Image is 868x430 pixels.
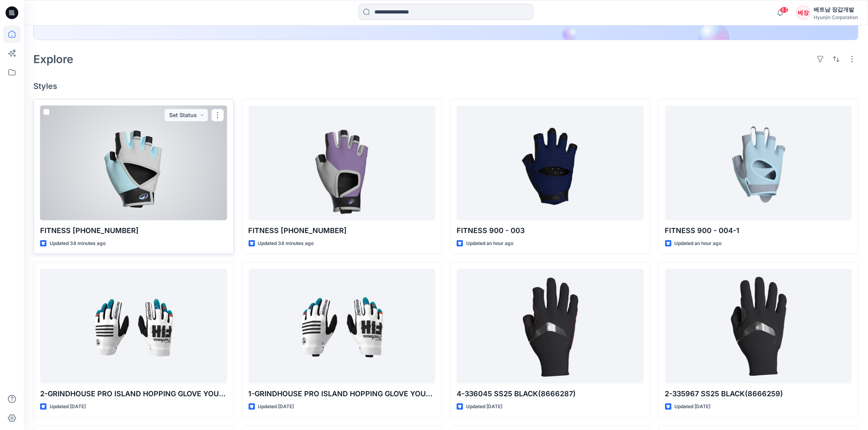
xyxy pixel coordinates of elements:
p: 2-GRINDHOUSE PRO ISLAND HOPPING GLOVE YOUTH [40,388,227,399]
span: 63 [780,7,789,13]
a: 2-335967 SS25 BLACK(8666259) [665,269,852,384]
a: FITNESS 900 - 003 [457,106,644,220]
h4: Styles [33,81,858,91]
h2: Explore [33,53,73,66]
p: FITNESS 900 - 004-1 [665,225,852,236]
p: 4-336045 SS25 BLACK(8666287) [457,388,644,399]
a: 2-GRINDHOUSE PRO ISLAND HOPPING GLOVE YOUTH [40,269,227,384]
p: Updated 34 minutes ago [50,239,106,248]
p: Updated [DATE] [258,403,294,411]
div: 베장 [796,6,810,20]
a: FITNESS 900 - 004-1 [665,106,852,220]
p: FITNESS 900 - 003 [457,225,644,236]
div: 베트남 장갑개발 [814,5,858,14]
a: 4-336045 SS25 BLACK(8666287) [457,269,644,384]
p: 2-335967 SS25 BLACK(8666259) [665,388,852,399]
p: Updated [DATE] [50,403,86,411]
a: 1-GRINDHOUSE PRO ISLAND HOPPING GLOVE YOUTH [249,269,436,384]
p: Updated [DATE] [675,403,711,411]
a: FITNESS 900-006-1 [40,106,227,220]
p: Updated an hour ago [466,239,513,248]
p: Updated [DATE] [466,403,502,411]
p: Updated 34 minutes ago [258,239,314,248]
p: 1-GRINDHOUSE PRO ISLAND HOPPING GLOVE YOUTH [249,388,436,399]
div: Hyunjin Corporation [814,14,858,20]
p: FITNESS [PHONE_NUMBER] [40,225,227,236]
a: FITNESS 900-008-1 [249,106,436,220]
p: Updated an hour ago [675,239,722,248]
p: FITNESS [PHONE_NUMBER] [249,225,436,236]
